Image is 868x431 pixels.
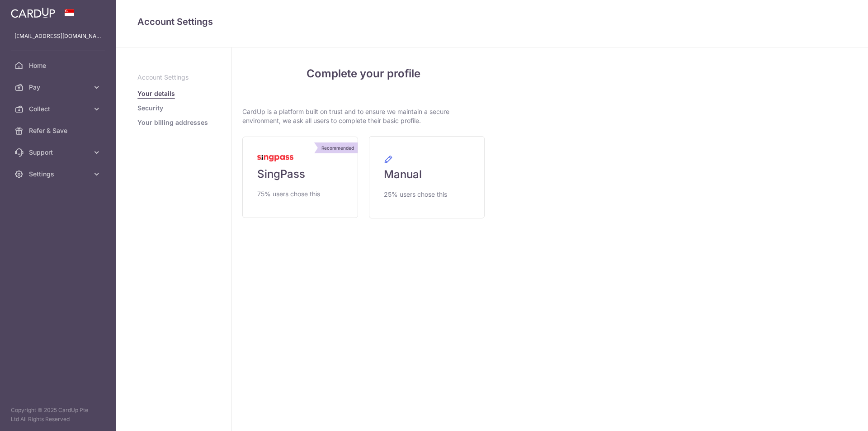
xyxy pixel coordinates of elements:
span: Home [29,61,89,70]
p: Account Settings [137,73,209,82]
span: Collect [29,104,89,114]
a: Manual 25% users chose this [369,136,485,218]
span: Support [29,148,89,157]
h4: Complete your profile [242,66,485,82]
img: CardUp [11,7,55,18]
a: Security [137,104,163,113]
iframe: Opens a widget where you can find more information [810,404,859,426]
span: 25% users chose this [384,189,447,200]
span: Manual [384,167,422,182]
span: Settings [29,170,89,179]
div: Recommended [318,142,358,153]
a: Recommended SingPass 75% users chose this [242,137,358,218]
p: [EMAIL_ADDRESS][DOMAIN_NAME] [14,32,101,41]
span: Refer & Save [29,126,89,135]
img: MyInfoLogo [257,155,293,161]
a: Your details [137,89,175,98]
a: Your billing addresses [137,118,208,127]
span: 75% users chose this [257,189,320,199]
span: Pay [29,83,89,92]
p: CardUp is a platform built on trust and to ensure we maintain a secure environment, we ask all us... [242,107,485,125]
span: SingPass [257,167,305,181]
h4: Account Settings [137,14,846,29]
